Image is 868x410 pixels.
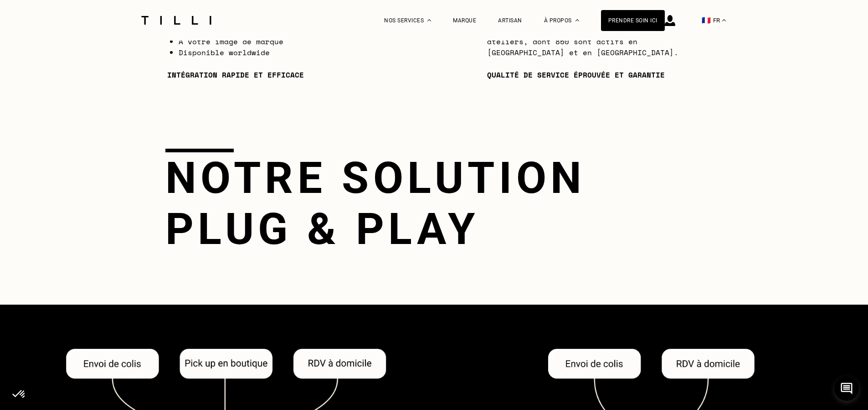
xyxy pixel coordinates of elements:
img: icône connexion [665,15,675,26]
li: Disponible worldwide [179,47,381,58]
span: 🇫🇷 [702,16,711,25]
li: A votre image de marque [179,36,381,47]
a: Artisan [498,17,522,24]
img: menu déroulant [722,19,726,21]
p: Intégration rapide et efficace [167,69,304,80]
a: Prendre soin ici [601,10,665,31]
a: Marque [453,17,476,24]
h2: Notre solution plug & play [165,152,703,254]
img: Menu déroulant à propos [575,19,579,21]
p: Qualité de service éprouvée et garantie [487,69,665,80]
img: Logo du service de couturière Tilli [138,16,215,25]
img: Menu déroulant [427,19,431,21]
